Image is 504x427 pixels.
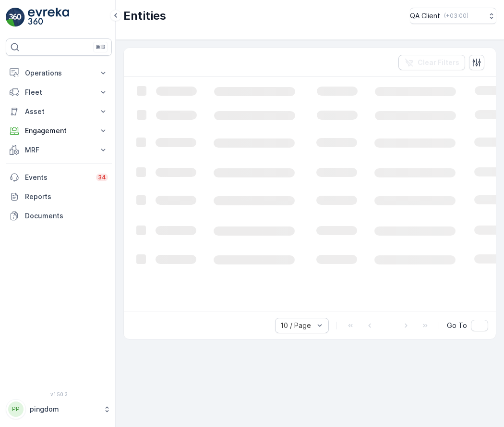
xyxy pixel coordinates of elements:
button: QA Client(+03:00) [410,8,496,24]
p: QA Client [410,11,440,21]
a: Documents [6,206,112,226]
p: Entities [123,8,166,24]
p: Reports [25,192,108,201]
p: Operations [25,68,93,78]
button: PPpingdom [6,399,112,419]
span: v 1.50.3 [6,391,112,397]
button: Engagement [6,121,112,140]
p: Fleet [25,88,93,97]
p: Clear Filters [418,58,459,67]
p: ⌘B [96,43,105,51]
p: Documents [25,211,108,221]
a: Events34 [6,168,112,187]
img: logo [6,8,25,27]
p: pingdom [30,404,98,414]
p: Events [25,173,90,182]
p: Engagement [25,126,93,136]
p: MRF [25,145,93,155]
button: Asset [6,102,112,121]
p: 34 [98,174,106,181]
div: PP [8,402,24,417]
button: Fleet [6,83,112,102]
span: Go To [447,321,467,330]
p: ( +03:00 ) [444,12,468,20]
button: Clear Filters [398,55,465,70]
button: MRF [6,140,112,160]
button: Operations [6,63,112,83]
a: Reports [6,187,112,206]
img: logo_light-DOdMpM7g.png [28,8,69,27]
p: Asset [25,107,93,116]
